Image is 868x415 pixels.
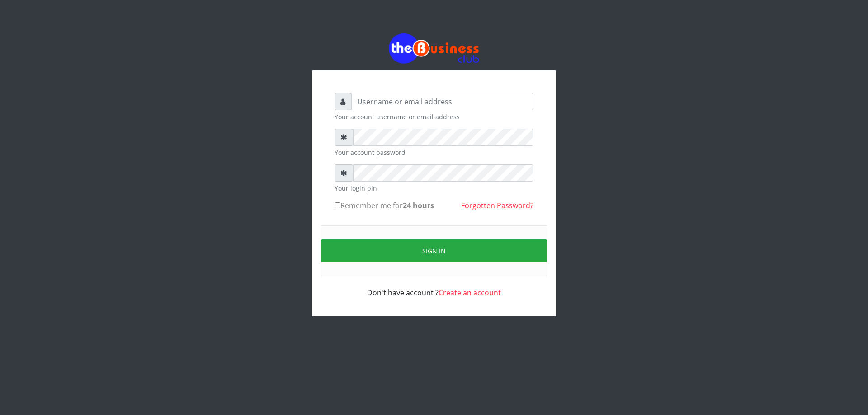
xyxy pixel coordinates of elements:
[335,200,434,211] label: Remember me for
[439,288,501,298] a: Create an account
[335,183,533,193] small: Your login pin
[461,201,533,210] a: Forgotten Password?
[335,112,533,121] small: Your account username or email address
[321,239,547,262] button: Sign in
[403,201,434,210] b: 24 hours
[335,276,533,298] div: Don't have account ?
[335,202,340,208] input: Remember me for24 hours
[335,148,533,157] small: Your account password
[351,93,533,110] input: Username or email address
